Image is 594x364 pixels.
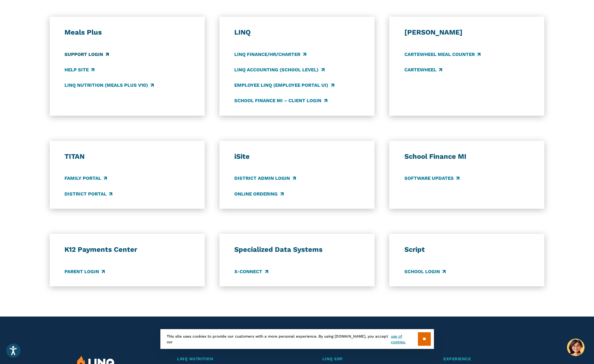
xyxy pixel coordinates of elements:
[234,175,296,182] a: District Admin Login
[404,245,530,254] h3: Script
[64,175,107,182] a: Family Portal
[64,268,105,275] a: Parent Login
[404,175,459,182] a: Software Updates
[443,356,517,362] a: Experience
[177,356,290,362] a: LINQ Nutrition
[64,245,190,254] h3: K12 Payments Center
[64,82,154,89] a: LINQ Nutrition (Meals Plus v10)
[322,356,411,362] a: LINQ ERP
[391,334,418,345] a: use of cookies.
[64,28,190,37] h3: Meals Plus
[234,190,283,197] a: Online Ordering
[234,268,268,275] a: X-Connect
[64,66,94,73] a: Help Site
[404,268,446,275] a: School Login
[404,152,530,161] h3: School Finance MI
[234,28,359,37] h3: LINQ
[64,152,190,161] h3: TITAN
[234,152,359,161] h3: iSite
[234,66,324,73] a: LINQ Accounting (school level)
[404,66,442,73] a: CARTEWHEEL
[64,190,112,197] a: District Portal
[404,51,480,58] a: CARTEWHEEL Meal Counter
[404,28,530,37] h3: [PERSON_NAME]
[234,51,306,58] a: LINQ Finance/HR/Charter
[234,97,327,104] a: School Finance MI – Client Login
[234,82,334,89] a: Employee LINQ (Employee Portal UI)
[567,339,585,356] button: Hello, have a question? Let’s chat.
[234,245,359,254] h3: Specialized Data Systems
[64,51,109,58] a: Support Login
[160,329,434,349] div: This site uses cookies to provide our customers with a more personal experience. By using [DOMAIN...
